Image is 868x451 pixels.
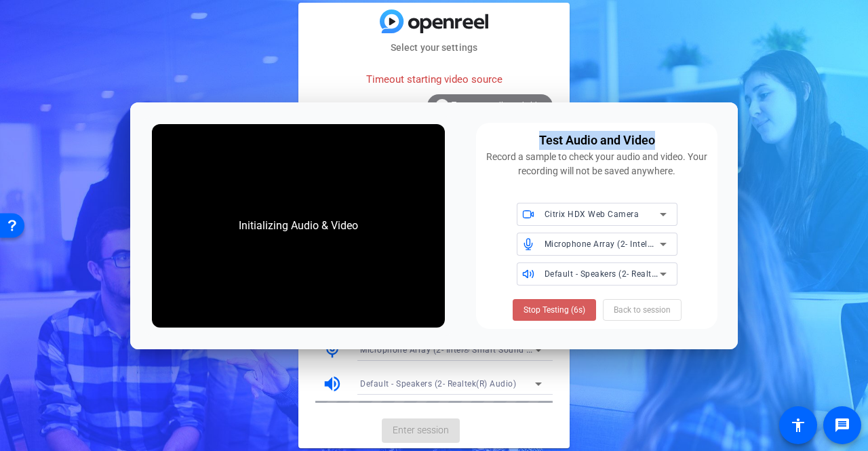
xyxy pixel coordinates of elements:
span: Default - Speakers (2- Realtek(R) Audio) [360,379,516,389]
div: Record a sample to check your audio and video. Your recording will not be saved anywhere. [484,150,709,178]
span: Stop Testing (6s) [524,304,585,316]
span: Microphone Array (2- Intel® Smart Sound Technology for Digital Microphones) [545,238,855,249]
button: Stop Testing (6s) [513,299,596,321]
span: Microphone Array (2- Intel® Smart Sound Technology for Digital Microphones) [360,344,671,355]
mat-icon: message [834,417,850,433]
mat-icon: volume_up [322,374,342,394]
mat-icon: mic_none [322,340,342,360]
div: Timeout starting video source [315,65,553,94]
div: Initializing Audio & Video [225,204,372,248]
img: blue-gradient.svg [380,9,488,33]
mat-icon: info [434,98,450,114]
span: Citrix HDX Web Camera [545,210,639,219]
div: Test Audio and Video [539,131,655,150]
mat-icon: accessibility [790,417,806,433]
mat-card-subtitle: Select your settings [298,40,570,55]
span: Default - Speakers (2- Realtek(R) Audio) [545,268,701,279]
span: Test your audio and video [452,100,546,110]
